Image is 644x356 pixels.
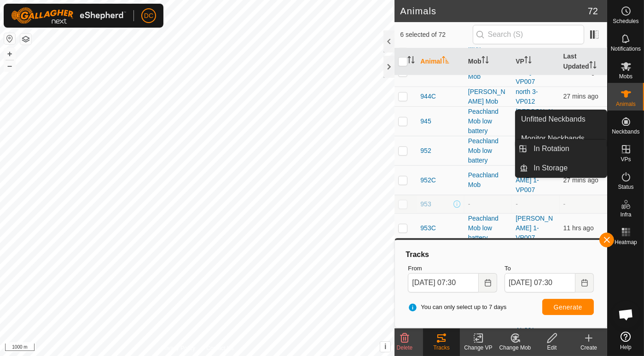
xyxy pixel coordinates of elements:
a: Monitor Neckbands [516,129,607,148]
div: Tracks [404,249,598,260]
th: Animal [417,48,464,76]
span: - [563,200,566,208]
div: Peachland Mob [468,170,508,190]
a: Privacy Policy [161,344,196,352]
div: Peachland Mob low battery [468,107,508,136]
th: Mob [464,48,512,76]
button: Generate [542,299,594,315]
p-sorticon: Activate to sort [407,58,415,65]
p-sorticon: Activate to sort [442,58,449,65]
label: From [408,264,497,273]
span: Generate [554,303,582,311]
div: [PERSON_NAME] Mob [468,87,508,106]
a: [PERSON_NAME] 1-VP007 [516,108,553,134]
span: DC [144,11,153,21]
a: [PERSON_NAME] 1-VP007 [516,215,553,241]
span: Notifications [611,46,641,52]
h2: Animals [400,6,587,17]
th: VP [512,48,559,76]
a: In Storage [528,159,607,177]
span: Status [618,184,633,190]
li: In Rotation [516,140,607,158]
a: [PERSON_NAME] 1-VP007 [516,167,553,193]
div: Edit [534,344,570,352]
button: Map Layers [20,34,31,45]
p-sorticon: Activate to sort [524,58,532,65]
span: 953 [420,199,431,209]
button: – [4,60,15,71]
span: 6 selected of 72 [400,30,472,40]
span: 8 Oct 2025, 7:12 am [563,68,598,76]
a: Help [608,328,644,354]
button: i [380,342,390,352]
img: Gallagher Logo [11,7,126,24]
a: north 3-VP012 [516,88,538,105]
p-sorticon: Activate to sort [589,63,597,70]
span: 945 [420,117,431,126]
span: 952 [420,146,431,156]
span: i [384,343,386,350]
div: Change VP [460,344,497,352]
a: [PERSON_NAME] 1-VP007 [516,58,553,85]
label: To [505,264,594,273]
span: In Rotation [534,143,569,154]
span: You can only select up to 7 days [408,303,506,312]
span: Mobs [619,74,632,79]
span: Heatmap [615,239,637,245]
span: 72 [588,4,598,18]
span: Infra [620,212,631,217]
span: 952C [420,175,435,185]
div: Change Mob [497,344,534,352]
span: Schedules [613,18,638,24]
p-sorticon: Activate to sort [482,58,489,65]
span: VPs [621,157,631,162]
span: Unfitted Neckbands [521,114,586,125]
div: Peachland Mob low battery [468,214,508,243]
span: Delete [397,344,413,351]
span: In Storage [534,163,568,174]
button: Choose Date [479,273,497,292]
li: In Storage [516,159,607,177]
span: Animals [616,101,636,107]
div: Peachland Mob low battery [468,136,508,165]
span: 7 Oct 2025, 7:39 pm [563,224,594,232]
span: Monitor Neckbands [521,133,585,144]
span: 8 Oct 2025, 7:11 am [563,176,598,184]
button: + [4,48,15,59]
span: 953C [420,223,435,233]
div: Create [570,344,607,352]
button: Choose Date [575,273,594,292]
input: Search (S) [473,25,584,44]
a: Unfitted Neckbands [516,110,607,128]
span: Neckbands [612,129,639,134]
span: 944C [420,92,435,101]
a: Contact Us [206,344,233,352]
a: In Rotation [528,140,607,158]
div: Open chat [612,301,640,328]
button: Reset Map [4,33,15,44]
app-display-virtual-paddock-transition: - [516,200,518,208]
div: Tracks [423,344,460,352]
span: 8 Oct 2025, 7:11 am [563,93,598,100]
th: Last Updated [560,48,607,76]
div: - [468,199,508,209]
span: Help [620,344,632,350]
